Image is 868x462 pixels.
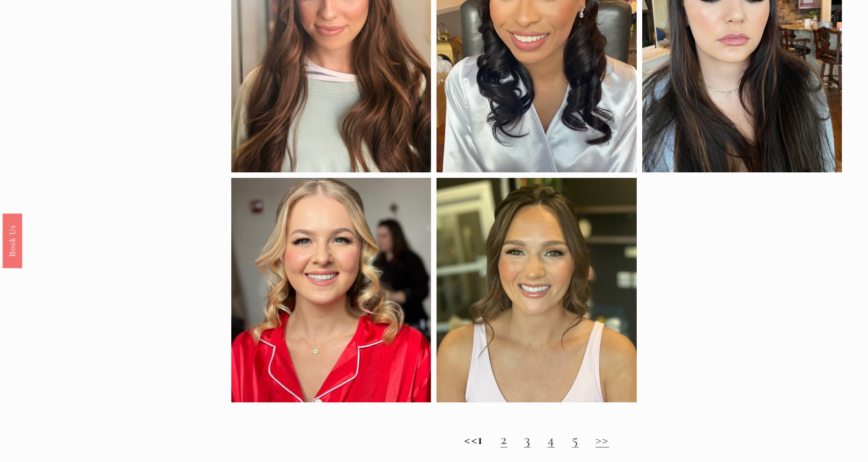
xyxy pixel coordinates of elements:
[478,430,483,448] strong: 1
[231,431,842,448] h2: <<
[547,430,554,448] a: 4
[596,430,609,448] a: >>
[501,430,507,448] a: 2
[3,213,22,268] a: Book Us
[572,430,578,448] a: 5
[524,430,530,448] a: 3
